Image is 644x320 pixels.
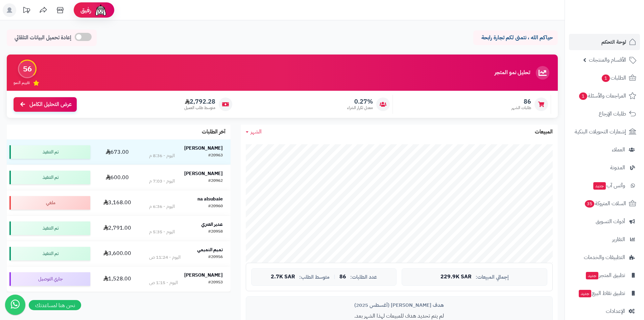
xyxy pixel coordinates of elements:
img: ai-face.png [94,3,108,17]
strong: [PERSON_NAME] [184,272,223,279]
span: إعادة تحميل البيانات التلقائي [15,34,71,42]
span: التطبيقات والخدمات [584,253,625,262]
span: 86 [511,98,531,105]
div: جاري التوصيل [9,272,90,286]
a: التطبيقات والخدمات [569,249,640,265]
h3: آخر الطلبات [202,129,225,135]
span: جديد [579,290,591,297]
span: عدد الطلبات: [350,274,377,280]
div: ملغي [9,196,90,210]
div: تم التنفيذ [9,247,90,260]
div: #20956 [208,254,223,261]
span: 229.9K SAR [440,274,472,280]
span: إجمالي المبيعات: [476,274,509,280]
span: المراجعات والأسئلة [578,91,626,101]
span: المدونة [610,163,625,172]
span: الأقسام والمنتجات [589,55,626,65]
a: إشعارات التحويلات البنكية [569,124,640,140]
div: اليوم - 1:15 ص [149,279,178,286]
span: الطلبات [601,73,626,83]
a: تطبيق المتجرجديد [569,267,640,283]
span: الإعدادات [606,306,625,316]
span: السلات المتروكة [584,199,626,208]
div: اليوم - 11:24 ص [149,254,181,261]
h3: المبيعات [535,129,553,135]
span: إشعارات التحويلات البنكية [575,127,626,136]
div: #20958 [208,229,223,235]
a: عرض التحليل الكامل [14,97,77,112]
div: اليوم - 5:35 م [149,229,175,235]
a: العملاء [569,142,640,158]
span: طلبات الإرجاع [599,109,626,119]
div: تم التنفيذ [9,171,90,184]
td: 673.00 [93,140,141,165]
a: التقارير [569,231,640,248]
div: #20963 [208,152,223,159]
span: 0.27% [347,98,373,105]
strong: عدير العنزي [201,221,223,228]
span: التقارير [612,235,625,244]
span: معدل تكرار الشراء [347,105,373,111]
td: 600.00 [93,165,141,190]
span: العملاء [612,145,625,154]
div: #20953 [208,279,223,286]
td: 3,600.00 [93,241,141,266]
a: الطلبات1 [569,70,640,86]
span: تطبيق نقاط البيع [578,289,625,298]
span: 2.7K SAR [271,274,295,280]
a: تطبيق نقاط البيعجديد [569,285,640,301]
span: جديد [586,272,598,279]
a: تحديثات المنصة [18,3,35,19]
td: 3,168.00 [93,190,141,215]
div: #20962 [208,178,223,185]
span: الشهر [251,128,262,136]
span: تطبيق المتجر [585,271,625,280]
a: الشهر [246,128,262,136]
span: أدوات التسويق [596,217,625,226]
a: طلبات الإرجاع [569,106,640,122]
a: أدوات التسويق [569,213,640,230]
span: رفيق [80,6,91,14]
span: متوسط الطلب: [299,274,330,280]
span: | [334,274,335,279]
strong: تميم التميمي [197,246,223,253]
p: لم يتم تحديد هدف للمبيعات لهذا الشهر بعد. [251,312,547,320]
td: 2,791.00 [93,216,141,241]
div: تم التنفيذ [9,221,90,235]
span: وآتس آب [593,181,625,190]
span: تقييم النمو [14,80,30,86]
a: المدونة [569,159,640,176]
span: لوحة التحكم [601,37,626,47]
span: جديد [593,182,606,190]
div: #20960 [208,203,223,210]
span: 2,792.28 [184,98,215,105]
div: اليوم - 7:03 م [149,178,175,185]
strong: [PERSON_NAME] [184,170,223,177]
span: عرض التحليل الكامل [29,101,72,108]
div: هدف [PERSON_NAME] (أغسطس 2025) [251,302,547,309]
p: حياكم الله ، نتمنى لكم تجارة رابحة [478,34,553,42]
span: 86 [339,274,346,280]
span: متوسط طلب العميل [184,105,215,111]
span: 1 [579,92,588,100]
div: تم التنفيذ [9,145,90,159]
span: طلبات الشهر [511,105,531,111]
a: الإعدادات [569,303,640,319]
span: 1 [601,74,610,82]
span: 35 [585,200,595,208]
a: المراجعات والأسئلة1 [569,88,640,104]
div: اليوم - 6:36 م [149,203,175,210]
strong: [PERSON_NAME] [184,145,223,152]
a: لوحة التحكم [569,34,640,50]
strong: na alsubaie [197,195,223,202]
div: اليوم - 8:36 م [149,152,175,159]
h3: تحليل نمو المتجر [495,70,530,76]
a: السلات المتروكة35 [569,195,640,212]
td: 1,528.00 [93,266,141,292]
a: وآتس آبجديد [569,177,640,194]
